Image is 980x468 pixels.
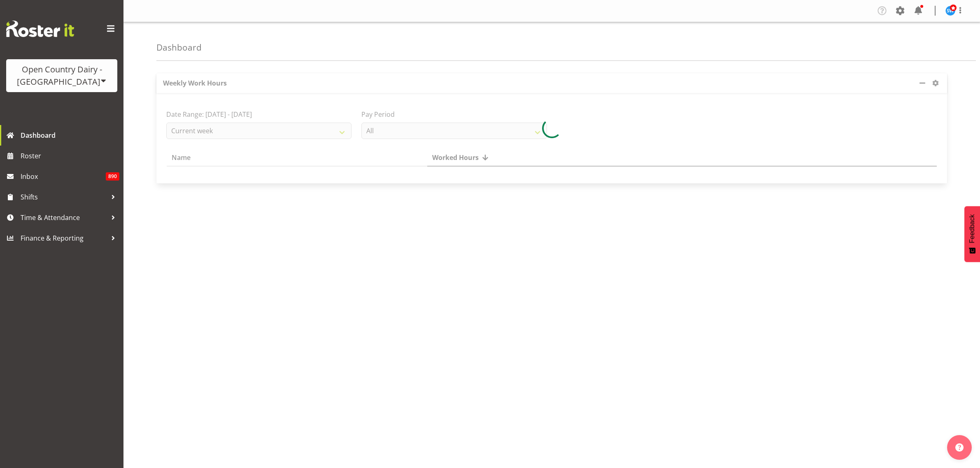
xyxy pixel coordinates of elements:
[21,129,119,141] span: Dashboard
[945,6,955,16] img: steve-webb8258.jpg
[106,172,119,181] span: 890
[21,211,107,224] span: Time & Attendance
[964,206,980,262] button: Feedback - Show survey
[21,191,107,203] span: Shifts
[6,21,74,37] img: Rosterit website logo
[968,214,976,243] span: Feedback
[14,63,109,88] div: Open Country Dairy - [GEOGRAPHIC_DATA]
[21,170,106,183] span: Inbox
[21,232,107,244] span: Finance & Reporting
[156,43,202,52] h4: Dashboard
[21,150,119,162] span: Roster
[955,443,964,452] img: help-xxl-2.png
